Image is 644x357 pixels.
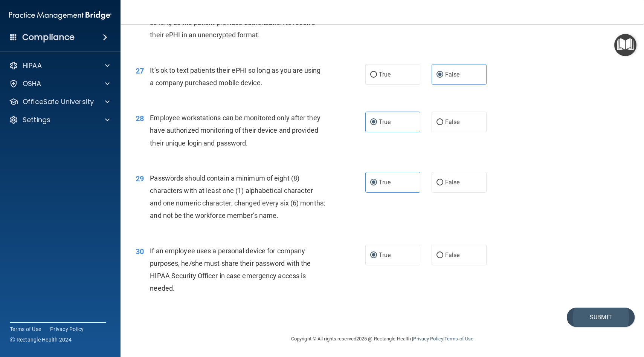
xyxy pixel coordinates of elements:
a: Privacy Policy [413,336,443,342]
p: HIPAA [23,61,42,70]
a: HIPAA [9,61,110,70]
p: OfficeSafe University [23,97,94,106]
p: OSHA [23,79,41,88]
a: Terms of Use [444,336,473,342]
input: False [436,253,443,258]
a: Privacy Policy [50,325,84,333]
input: False [436,72,443,78]
p: Settings [23,115,50,124]
a: OfficeSafe University [9,97,110,106]
span: 29 [136,174,144,183]
span: True [379,71,391,78]
span: False [445,251,460,259]
span: False [445,71,460,78]
span: True [379,179,391,186]
input: True [370,180,377,185]
input: False [436,180,443,185]
button: Submit [567,308,635,327]
input: True [370,253,377,258]
button: Open Resource Center [614,34,636,56]
span: 28 [136,114,144,123]
a: Terms of Use [10,325,41,333]
span: 30 [136,247,144,256]
a: OSHA [9,79,110,88]
span: Passwords should contain a minimum of eight (8) characters with at least one (1) alphabetical cha... [150,174,325,220]
span: Employee workstations can be monitored only after they have authorized monitoring of their device... [150,114,320,147]
img: PMB logo [9,8,111,23]
span: False [445,118,460,126]
a: Settings [9,115,110,124]
span: Ⓒ Rectangle Health 2024 [10,336,72,343]
span: 27 [136,66,144,75]
input: False [436,120,443,125]
span: True [379,118,391,126]
div: Copyright © All rights reserved 2025 @ Rectangle Health | | [245,327,520,351]
span: True [379,251,391,259]
span: If an employee uses a personal device for company purposes, he/she must share their password with... [150,247,311,293]
input: True [370,72,377,78]
span: It’s ok to text patients their ePHI so long as you are using a company purchased mobile device. [150,66,320,87]
input: True [370,120,377,125]
h4: Compliance [22,32,75,43]
span: False [445,179,460,186]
